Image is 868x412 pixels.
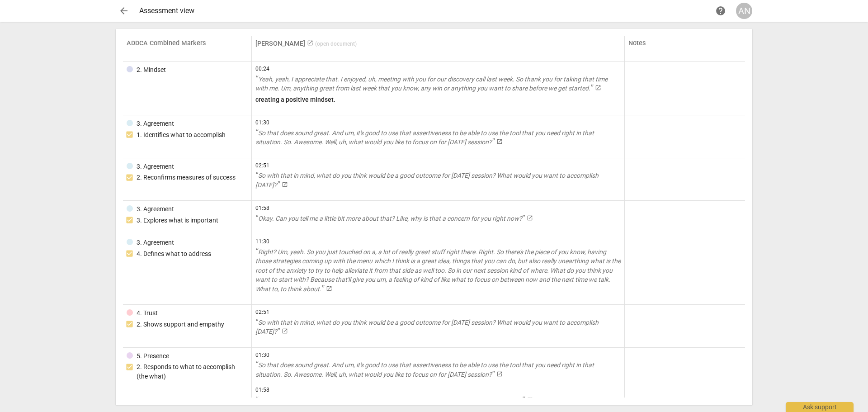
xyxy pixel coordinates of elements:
a: [PERSON_NAME] (open document) [255,40,357,47]
span: Right? Um, yeah. So you just touched on a, a lot of really great stuff right there. Right. So the... [255,248,621,293]
div: Ask support [786,402,854,412]
div: 2. Reconfirms measures of success [137,173,236,182]
a: So that does sound great. And um, it's good to use that assertiveness to be able to use the tool ... [255,128,621,147]
div: 2. Mindset [137,65,166,75]
div: 3. Agreement [137,119,174,128]
a: Okay. Can you tell me a little bit more about that? Like, why is that a concern for you right now? [255,214,621,223]
span: launch [282,181,288,188]
a: Help [712,3,729,19]
button: AN [736,3,752,19]
div: 2. Responds to what to accomplish (the what) [137,362,248,381]
a: Okay. Can you tell me a little bit more about that? Like, why is that a concern for you right now? [255,396,621,405]
span: 11:30 [255,238,621,246]
span: So with that in mind, what do you think would be a good outcome for [DATE] session? What would yo... [255,319,599,336]
span: launch [527,215,533,221]
span: So that does sound great. And um, it's good to use that assertiveness to be able to use the tool ... [255,129,594,146]
span: 01:58 [255,204,621,212]
p: creating a positive mindset. [255,95,621,104]
div: 2. Shows support and empathy [137,320,224,329]
div: 4. Defines what to address [137,249,211,259]
div: 4. Trust [137,308,158,318]
div: 3. Explores what is important [137,216,218,225]
span: 01:58 [255,386,621,394]
span: 02:51 [255,162,621,170]
span: 01:30 [255,351,621,359]
span: launch [527,397,533,403]
span: 02:51 [255,308,621,316]
span: Okay. Can you tell me a little bit more about that? Like, why is that a concern for you right now? [255,397,525,404]
a: Yeah, yeah, I appreciate that. I enjoyed, uh, meeting with you for our discovery call last week. ... [255,75,621,93]
span: 00:24 [255,65,621,73]
span: Yeah, yeah, I appreciate that. I enjoyed, uh, meeting with you for our discovery call last week. ... [255,76,608,92]
div: 3. Agreement [137,204,174,214]
div: Assessment view [139,7,712,15]
span: launch [307,40,313,46]
th: ADDCA Combined Markers [123,36,252,62]
span: 01:30 [255,119,621,127]
span: So that does sound great. And um, it's good to use that assertiveness to be able to use the tool ... [255,361,594,378]
span: launch [326,285,332,292]
div: 3. Agreement [137,162,174,171]
span: launch [282,328,288,334]
a: So with that in mind, what do you think would be a good outcome for [DATE] session? What would yo... [255,318,621,336]
div: 1. Identifies what to accomplish [137,130,226,140]
a: So that does sound great. And um, it's good to use that assertiveness to be able to use the tool ... [255,360,621,379]
span: launch [496,371,503,377]
span: help [715,5,726,16]
span: ( open document ) [315,41,357,47]
a: So with that in mind, what do you think would be a good outcome for [DATE] session? What would yo... [255,171,621,189]
a: Right? Um, yeah. So you just touched on a, a lot of really great stuff right there. Right. So the... [255,247,621,294]
span: Okay. Can you tell me a little bit more about that? Like, why is that a concern for you right now? [255,215,525,222]
th: Notes [625,36,745,62]
div: 5. Presence [137,351,169,361]
span: launch [595,85,601,91]
span: launch [496,138,503,145]
div: 3. Agreement [137,238,174,247]
span: So with that in mind, what do you think would be a good outcome for [DATE] session? What would yo... [255,172,599,189]
span: arrow_back [118,5,129,16]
